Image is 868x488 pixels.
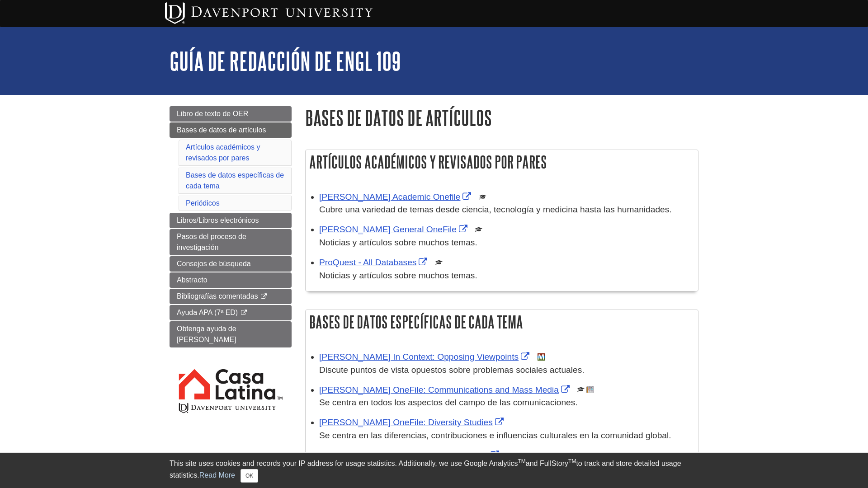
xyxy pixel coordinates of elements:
[240,310,248,316] i: This link opens in a new window
[170,458,698,483] div: This site uses cookies and records your IP address for usage statistics. Additionally, we use Goo...
[241,469,258,483] button: Close
[170,122,292,138] a: Bases de datos de artículos
[177,233,246,251] span: Pasos del proceso de investigación
[170,272,292,288] a: Abstracto
[319,352,532,361] a: Link opens in new window
[586,386,594,393] img: Newspapers
[479,193,486,201] img: Scholarly or Peer Reviewed
[177,292,258,300] span: Bibliografías comentadas
[170,47,401,75] a: Guía de redacción de ENGL 109
[577,386,585,393] img: Scholarly or Peer Reviewed
[319,258,429,267] a: Link opens in new window
[177,260,251,267] span: Consejos de búsqueda
[319,364,693,377] p: Discute puntos de vista opuestos sobre problemas sociales actuales.
[319,236,693,249] p: Noticias y artículos sobre muchos temas.
[170,256,292,272] a: Consejos de búsqueda
[507,452,514,459] img: Scholarly or Peer Reviewed
[177,325,236,343] span: Obtenga ayuda de [PERSON_NAME]
[170,106,292,122] a: Libro de texto de OER
[177,110,248,117] span: Libro de texto de OER
[319,418,506,427] a: Link opens in new window
[170,106,292,430] div: Guide Page Menu
[170,305,292,320] a: Ayuda APA (7ª ED)
[170,321,292,347] a: Obtenga ayuda de [PERSON_NAME]
[186,143,260,162] a: Artículos académicos y revisados ​​por pares
[319,192,473,202] a: Link opens in new window
[177,309,238,316] span: Ayuda APA (7ª ED)
[165,2,373,24] img: Davenport University
[435,259,443,266] img: Scholarly or Peer Reviewed
[177,276,208,284] span: Abstracto
[186,199,220,207] a: Periódicos
[170,213,292,228] a: Libros/Libros electrónicos
[170,289,292,304] a: Bibliografías comentadas
[319,203,693,216] p: Cubre una variedad de temas desde ciencia, tecnología y medicina hasta las humanidades.
[319,225,470,234] a: Link opens in new window
[170,229,292,255] a: Pasos del proceso de investigación
[186,171,284,190] a: Bases de datos específicas de cada tema
[199,471,235,479] a: Read More
[177,216,259,224] span: Libros/Libros electrónicos
[260,294,268,300] i: This link opens in a new window
[319,269,693,282] p: Noticias y artículos sobre muchos temas.
[177,126,266,134] span: Bases de datos de artículos
[319,429,693,442] p: Se centra en las diferencias, contribuciones e influencias culturales en la comunidad global.
[306,310,698,334] h2: Bases de datos específicas de cada tema
[319,396,693,409] p: Se centra en todos los aspectos del campo de las comunicaciones.
[305,106,698,129] h1: Bases de datos de artículos
[568,458,576,465] sup: TM
[475,226,482,233] img: Scholarly or Peer Reviewed
[538,353,545,361] img: MeL (Michigan electronic Library)
[319,450,501,460] a: Link opens in new window
[319,385,572,394] a: Link opens in new window
[306,150,698,174] h2: Artículos académicos y revisados ​​por pares
[518,458,525,465] sup: TM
